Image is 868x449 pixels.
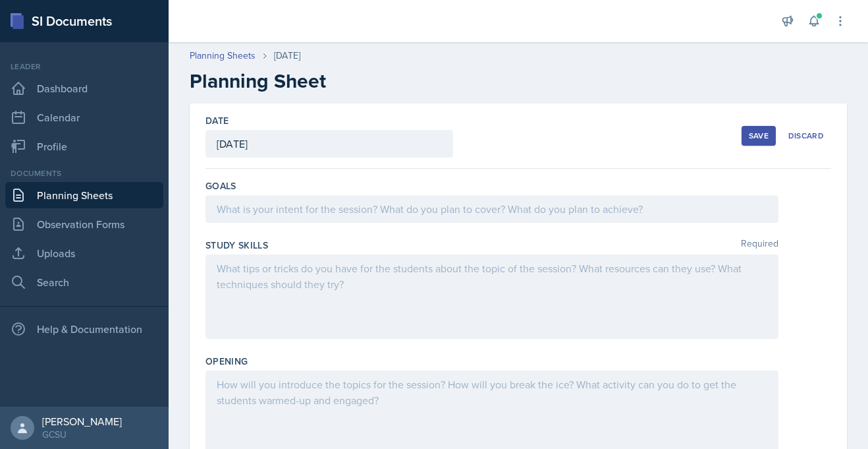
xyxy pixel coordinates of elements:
[190,69,847,93] h2: Planning Sheet
[205,355,248,368] label: Opening
[205,114,229,127] label: Date
[274,49,300,63] div: [DATE]
[5,211,163,237] a: Observation Forms
[5,75,163,102] a: Dashboard
[205,239,268,252] label: Study Skills
[5,182,163,208] a: Planning Sheets
[205,179,236,193] label: Goals
[741,239,778,252] span: Required
[5,240,163,266] a: Uploads
[742,126,776,146] button: Save
[5,269,163,295] a: Search
[5,316,163,342] div: Help & Documentation
[749,131,769,141] div: Save
[788,131,824,141] div: Discard
[42,415,122,428] div: [PERSON_NAME]
[190,49,256,63] a: Planning Sheets
[5,133,163,160] a: Profile
[42,428,122,441] div: GCSU
[5,61,163,73] div: Leader
[5,167,163,179] div: Documents
[781,126,831,146] button: Discard
[5,104,163,131] a: Calendar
